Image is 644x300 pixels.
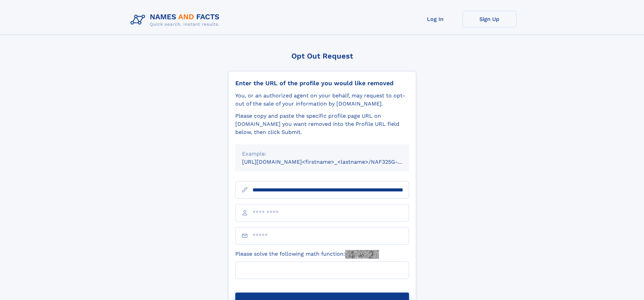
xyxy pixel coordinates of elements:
[235,92,409,108] div: You, or an authorized agent on your behalf, may request to opt-out of the sale of your informatio...
[462,11,517,27] a: Sign Up
[242,150,402,158] div: Example:
[128,11,225,29] img: Logo Names and Facts
[235,250,379,259] label: Please solve the following math function:
[408,11,462,27] a: Log In
[235,112,409,136] div: Please copy and paste the specific profile page URL on [DOMAIN_NAME] you want removed into the Pr...
[235,79,409,87] div: Enter the URL of the profile you would like removed
[228,52,416,60] div: Opt Out Request
[242,159,422,165] small: [URL][DOMAIN_NAME]<firstname>_<lastname>/NAF325G-xxxxxxxx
